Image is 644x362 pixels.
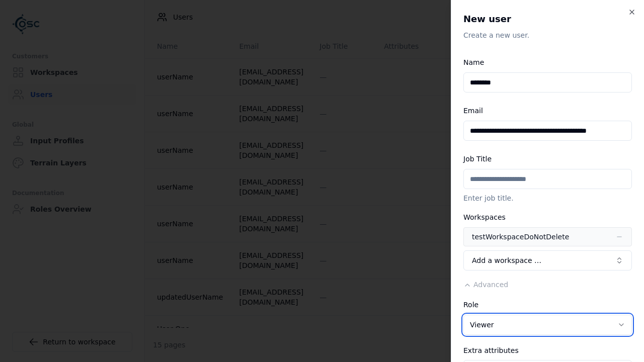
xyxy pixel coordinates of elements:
[463,155,492,163] label: Job Title
[463,58,484,66] label: Name
[463,30,632,40] p: Create a new user.
[473,281,508,289] span: Advanced
[463,280,508,290] button: Advanced
[463,301,478,309] label: Role
[472,255,541,265] span: Add a workspace …
[463,12,632,26] h2: New user
[463,213,506,221] label: Workspaces
[463,347,632,354] div: Extra attributes
[463,193,632,203] p: Enter job title.
[472,232,569,242] div: testWorkspaceDoNotDelete
[463,107,483,115] label: Email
